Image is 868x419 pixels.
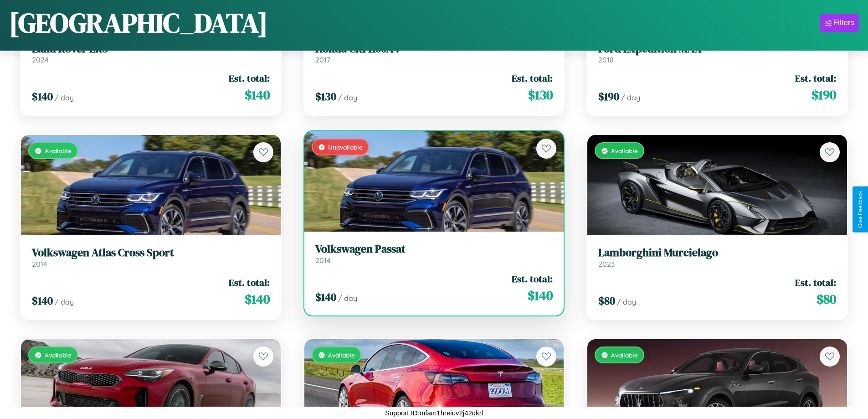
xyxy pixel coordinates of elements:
span: / day [338,294,357,303]
a: Lamborghini Murcielago2023 [598,246,836,269]
span: $ 80 [817,290,836,308]
a: Volkswagen Atlas Cross Sport2014 [32,246,270,269]
span: / day [55,93,74,102]
span: Unavailable [328,143,363,151]
span: $ 130 [315,89,336,104]
h3: Volkswagen Passat [315,243,553,256]
span: Est. total: [512,272,553,285]
span: Available [45,351,72,359]
a: Honda CRF1100A42017 [315,42,553,65]
span: Est. total: [795,276,836,289]
span: $ 130 [528,86,553,104]
div: Give Feedback [857,191,863,228]
span: Available [611,147,638,155]
span: 2014 [315,256,331,265]
span: Est. total: [512,72,553,85]
span: Available [328,351,355,359]
span: 2014 [32,259,47,269]
span: / day [338,93,357,102]
button: Filters [820,14,859,32]
span: 2024 [32,55,49,64]
span: Available [611,351,638,359]
span: Est. total: [229,72,270,85]
span: $ 140 [245,290,270,308]
a: Land Rover LR32024 [32,42,270,65]
span: $ 140 [528,286,553,305]
span: Est. total: [795,72,836,85]
h1: [GEOGRAPHIC_DATA] [9,4,268,41]
span: $ 80 [598,293,615,308]
span: / day [617,297,636,306]
a: Ford Expedition MAX2018 [598,42,836,65]
h3: Lamborghini Murcielago [598,246,836,259]
span: 2023 [598,259,615,269]
p: Support ID: mfam1hreiuv2j42qkrl [385,407,483,419]
span: $ 190 [812,86,836,104]
span: Available [45,147,72,155]
a: Volkswagen Passat2014 [315,243,553,265]
span: / day [621,93,640,102]
span: $ 140 [315,290,336,305]
span: 2017 [315,55,330,64]
h3: Volkswagen Atlas Cross Sport [32,246,270,259]
span: $ 140 [32,293,53,308]
span: $ 190 [598,89,619,104]
span: $ 140 [32,89,53,104]
div: Filters [833,18,854,27]
span: 2018 [598,55,614,64]
span: Est. total: [229,276,270,289]
span: $ 140 [245,86,270,104]
span: / day [55,297,74,306]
